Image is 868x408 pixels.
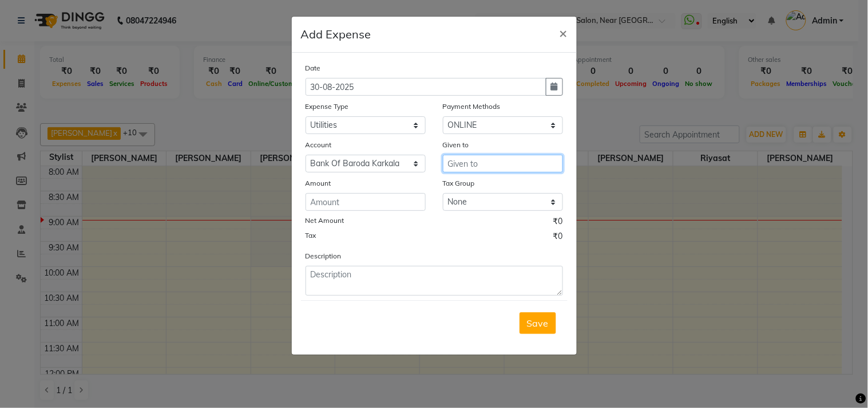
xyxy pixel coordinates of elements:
[553,215,563,230] span: ₹0
[550,17,577,49] button: Close
[443,178,475,189] label: Tax Group
[306,178,331,189] label: Amount
[306,63,321,73] label: Date
[560,24,568,41] span: ×
[443,101,501,112] label: Payment Methods
[306,101,349,112] label: Expense Type
[520,312,556,334] button: Save
[306,140,332,150] label: Account
[443,140,469,150] label: Given to
[306,193,426,211] input: Amount
[553,230,563,245] span: ₹0
[301,26,371,43] h5: Add Expense
[306,230,316,241] label: Tax
[443,155,563,172] input: Given to
[306,215,344,226] label: Net Amount
[527,317,549,329] span: Save
[306,251,342,261] label: Description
